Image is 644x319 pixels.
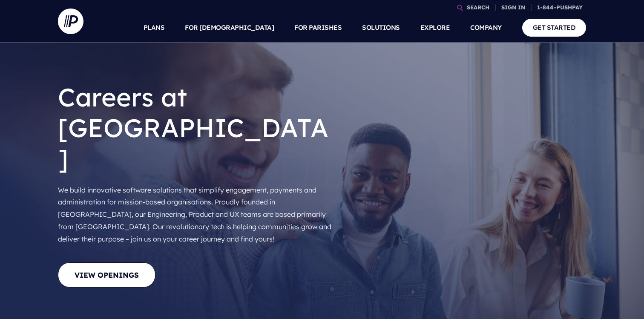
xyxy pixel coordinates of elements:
[144,13,165,43] a: PLANS
[362,13,400,43] a: SOLUTIONS
[58,181,335,249] p: We build innovative software solutions that simplify engagement, payments and administration for ...
[58,262,155,287] a: View Openings
[470,13,502,43] a: COMPANY
[185,13,274,43] a: FOR [DEMOGRAPHIC_DATA]
[58,75,335,181] h1: Careers at [GEOGRAPHIC_DATA]
[420,13,450,43] a: EXPLORE
[522,19,586,36] a: GET STARTED
[294,13,342,43] a: FOR PARISHES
